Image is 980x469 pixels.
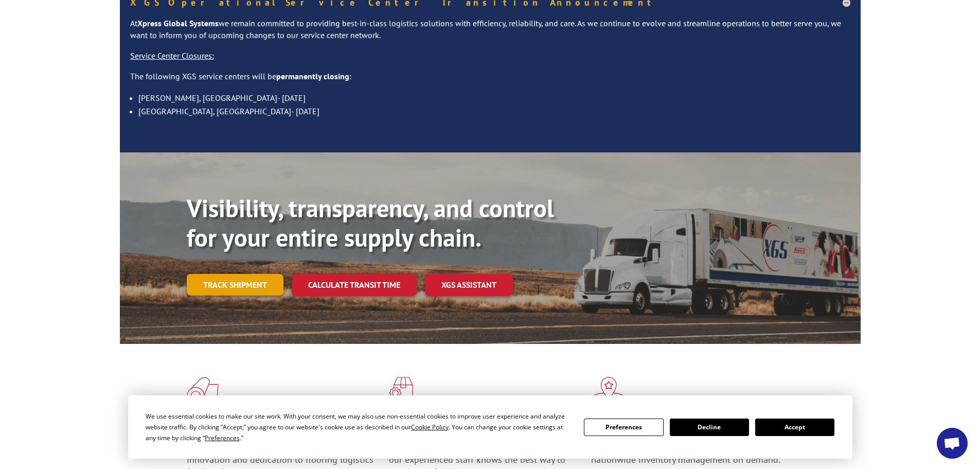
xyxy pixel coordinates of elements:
button: Preferences [584,419,663,436]
p: At we remain committed to providing best-in-class logistics solutions with efficiency, reliabilit... [130,18,850,50]
div: Cookie Consent Prompt [128,395,852,459]
div: We use essential cookies to make our site work. With your consent, we may also use non-essential ... [146,411,572,443]
img: xgs-icon-total-supply-chain-intelligence-red [187,377,219,404]
span: Preferences [205,433,240,442]
img: xgs-icon-flagship-distribution-model-red [591,377,627,404]
a: Track shipment [187,274,283,296]
li: [GEOGRAPHIC_DATA], [GEOGRAPHIC_DATA]- [DATE] [138,105,850,118]
a: Calculate transit time [292,274,417,296]
button: Accept [755,419,834,436]
p: The following XGS service centers will be : [130,71,850,91]
b: Visibility, transparency, and control for your entire supply chain. [187,192,554,254]
a: Open chat [937,428,968,459]
strong: Xpress Global Systems [137,18,219,28]
button: Decline [670,419,749,436]
strong: permanently closing [276,71,349,81]
a: XGS ASSISTANT [425,274,513,296]
u: Service Center Closures: [130,50,214,61]
img: xgs-icon-focused-on-flooring-red [389,377,413,404]
span: Cookie Policy [411,423,449,431]
li: [PERSON_NAME], [GEOGRAPHIC_DATA]- [DATE] [138,91,850,105]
